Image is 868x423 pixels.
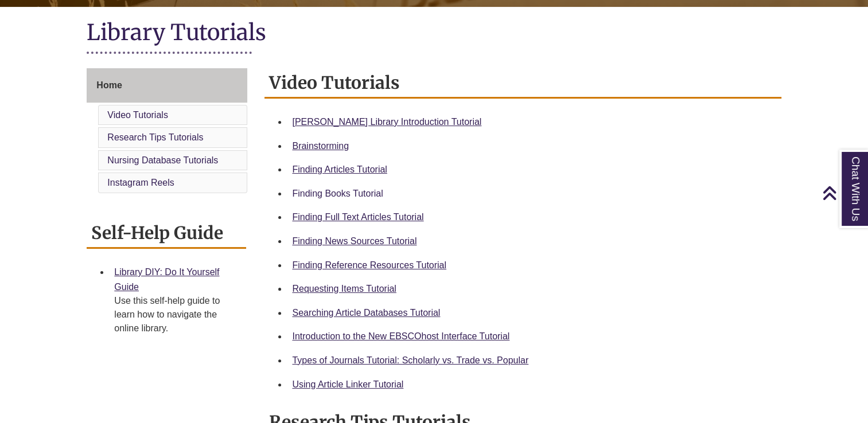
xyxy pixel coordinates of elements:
div: Guide Page Menu [87,68,247,195]
span: Home [96,80,122,90]
a: Nursing Database Tutorials [107,155,218,165]
h2: Video Tutorials [264,68,781,99]
a: Brainstorming [292,141,349,151]
a: Searching Article Databases Tutorial [292,308,440,318]
h1: Library Tutorials [87,18,781,49]
a: [PERSON_NAME] Library Introduction Tutorial [292,117,481,127]
a: Back to Top [822,185,865,201]
a: Using Article Linker Tutorial [292,379,403,389]
a: Video Tutorials [107,110,168,120]
a: Types of Journals Tutorial: Scholarly vs. Trade vs. Popular [292,355,528,365]
a: Finding Full Text Articles Tutorial [292,212,423,222]
h2: Self-Help Guide [87,218,246,249]
a: Research Tips Tutorials [107,132,203,142]
a: Home [87,68,247,103]
a: Finding Reference Resources Tutorial [292,260,446,270]
a: Instagram Reels [107,178,174,187]
a: Finding Articles Tutorial [292,164,387,174]
a: Finding Books Tutorial [292,189,383,198]
div: Use this self-help guide to learn how to navigate the online library. [114,294,237,335]
a: Library DIY: Do It Yourself Guide [114,267,219,292]
a: Introduction to the New EBSCOhost Interface Tutorial [292,331,509,341]
a: Requesting Items Tutorial [292,284,396,293]
a: Finding News Sources Tutorial [292,236,417,246]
